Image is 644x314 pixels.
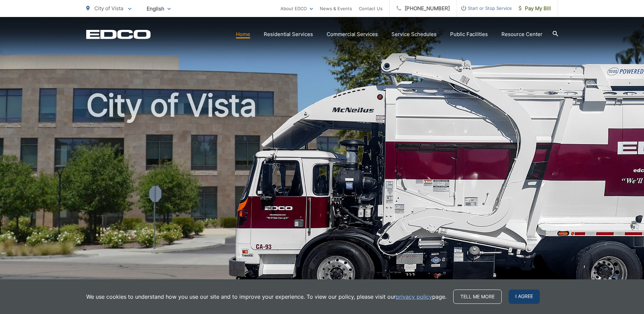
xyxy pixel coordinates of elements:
a: Resource Center [501,30,542,38]
a: About EDCO [280,4,313,13]
a: Contact Us [359,4,383,13]
a: Tell me more [453,290,502,304]
span: English [142,3,176,15]
a: Residential Services [264,30,313,38]
a: Service Schedules [391,30,437,38]
h1: City of Vista [86,88,558,303]
p: We use cookies to understand how you use our site and to improve your experience. To view our pol... [86,293,446,301]
a: Public Facilities [450,30,488,38]
span: Pay My Bill [519,4,551,13]
span: I agree [509,290,540,304]
a: Commercial Services [327,30,378,38]
a: Home [236,30,250,38]
a: privacy policy [396,293,432,301]
a: News & Events [320,4,352,13]
a: EDCD logo. Return to the homepage. [86,30,151,39]
span: City of Vista [94,5,123,12]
